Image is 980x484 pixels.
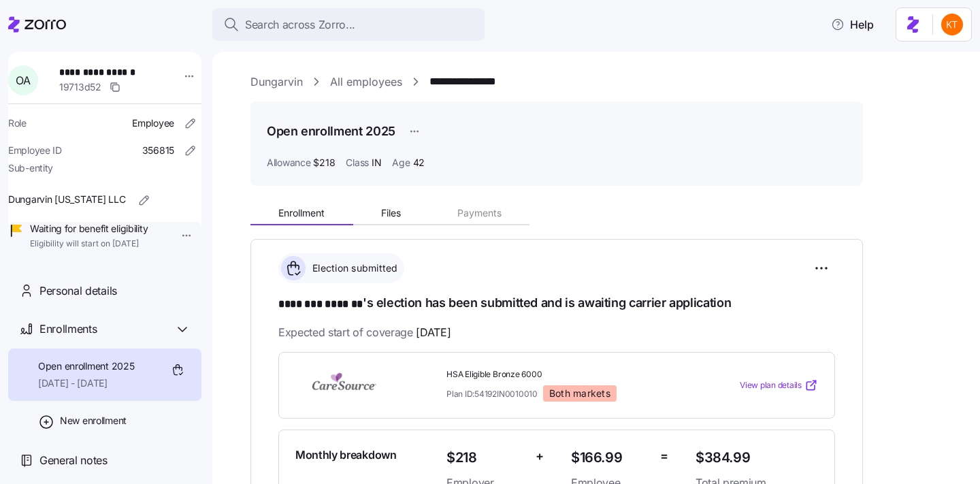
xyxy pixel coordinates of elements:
button: Help [820,11,885,38]
span: New enrollment [60,414,127,427]
a: View plan details [740,378,818,392]
span: Search across Zorro... [245,16,355,33]
span: Open enrollment 2025 [38,359,134,373]
span: Personal details [39,283,117,300]
span: Election submitted [308,261,398,275]
span: Expected start of coverage [278,324,451,341]
span: Role [8,116,27,130]
button: Search across Zorro... [212,8,485,41]
span: Payments [457,208,502,218]
span: [DATE] [416,324,451,341]
span: Enrollment [278,208,325,218]
span: HSA Eligible Bronze 6000 [446,369,685,381]
span: $218 [446,447,525,469]
span: Both markets [549,387,610,400]
h1: 's election has been submitted and is awaiting carrier application [278,294,835,313]
span: Allowance [267,156,310,170]
span: 42 [413,156,425,170]
img: aad2ddc74cf02b1998d54877cdc71599 [941,14,963,35]
span: Waiting for benefit eligibility [30,222,148,236]
span: Employee [132,116,174,130]
span: Dungarvin [US_STATE] LLC [8,193,125,206]
span: Eligibility will start on [DATE] [30,238,148,250]
span: Files [381,208,401,218]
span: $384.99 [696,447,818,469]
span: View plan details [740,379,802,392]
span: Plan ID: 54192IN0010010 [446,388,538,400]
span: $166.99 [571,447,649,469]
span: 356815 [142,144,174,157]
span: General notes [39,452,108,469]
span: Age [392,156,410,170]
span: Monthly breakdown [295,447,397,464]
span: Help [831,16,874,33]
a: Dungarvin [250,74,303,91]
span: = [660,447,668,466]
span: Employee ID [8,144,62,157]
span: + [536,447,544,466]
span: IN [372,156,381,170]
img: CareSource [295,370,393,401]
span: Enrollments [39,321,97,338]
span: Class [346,156,369,170]
span: Sub-entity [8,161,53,175]
span: 19713d52 [59,80,101,94]
span: [DATE] - [DATE] [38,376,134,390]
h1: Open enrollment 2025 [267,123,395,140]
span: O A [16,75,30,86]
a: All employees [330,74,402,91]
span: $218 [313,156,335,170]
